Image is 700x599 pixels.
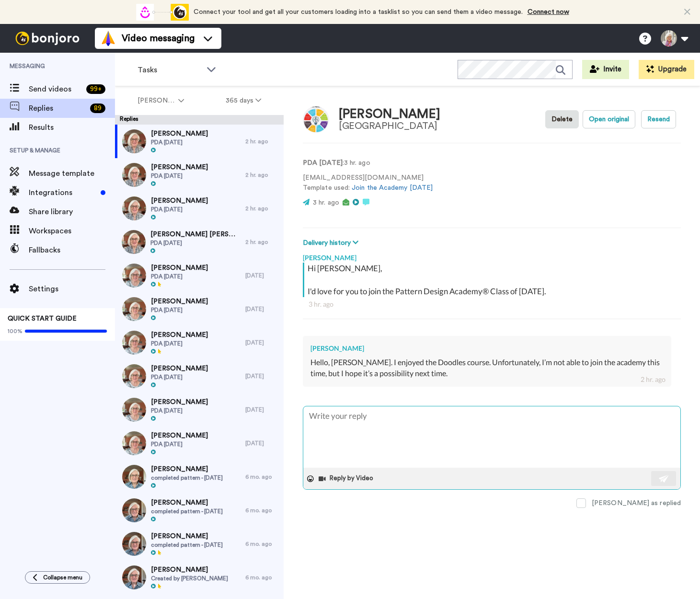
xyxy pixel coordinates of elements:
button: Delete [545,110,579,128]
span: PDA [DATE] [151,440,208,448]
button: [PERSON_NAME] [117,92,205,109]
span: PDA [DATE] [151,373,208,381]
div: Replies [115,115,284,125]
span: [PERSON_NAME] [151,297,208,306]
span: Send videos [29,83,82,95]
a: [PERSON_NAME]PDA [DATE]2 hr. ago [115,125,284,158]
a: [PERSON_NAME]PDA [DATE]2 hr. ago [115,158,284,192]
div: [DATE] [245,372,279,380]
span: Connect your tool and get all your customers loading into a tasklist so you can send them a video... [194,9,523,15]
a: [PERSON_NAME]completed pattern - [DATE]6 mo. ago [115,527,284,561]
span: Workspaces [29,225,115,237]
div: [DATE] [245,339,279,346]
div: Hi [PERSON_NAME], I'd love for you to join the Pattern Design Academy® Class of [DATE]. [308,263,678,297]
a: [PERSON_NAME]PDA [DATE][DATE] [115,326,284,359]
img: bj-logo-header-white.svg [11,32,83,45]
span: Integrations [29,187,97,198]
span: QUICK START GUIDE [8,315,77,322]
img: 4bcc2a7e-6f50-4a94-84da-407bf7436fb8-thumb.jpg [122,532,146,556]
a: Connect now [528,9,569,15]
img: 199191ed-326b-4e85-a441-cd83ba9b1c60-thumb.jpg [122,230,146,254]
span: PDA [DATE] [151,273,208,280]
button: Delivery history [303,238,361,248]
img: d89533e7-4d85-4fe3-91ee-4abd76165296-thumb.jpg [122,264,146,288]
div: 2 hr. ago [245,238,279,246]
button: Resend [641,110,676,128]
a: Invite [582,60,629,79]
img: 3379c400-b6cd-4f25-acc9-23e02d2e2230-thumb.jpg [122,431,146,455]
span: [PERSON_NAME] [151,129,208,138]
span: [PERSON_NAME] [151,162,208,172]
span: [PERSON_NAME] [151,196,208,206]
span: [PERSON_NAME] [151,330,208,340]
span: Settings [29,283,115,295]
div: 2 hr. ago [245,205,279,212]
span: Created by [PERSON_NAME] [151,575,228,582]
div: [PERSON_NAME] [303,248,681,263]
a: [PERSON_NAME]completed pattern - [DATE]6 mo. ago [115,494,284,527]
span: 100% [8,327,23,335]
span: Share library [29,206,115,218]
span: [PERSON_NAME] [151,263,208,273]
a: [PERSON_NAME] [PERSON_NAME]PDA [DATE]2 hr. ago [115,225,284,259]
span: [PERSON_NAME] [151,464,223,474]
span: PDA [DATE] [150,239,241,247]
div: 6 mo. ago [245,507,279,514]
a: [PERSON_NAME]Created by [PERSON_NAME]6 mo. ago [115,561,284,594]
div: Hello, [PERSON_NAME]. I enjoyed the Doodles course. Unfortunately, I’m not able to join the acade... [310,357,664,379]
span: PDA [DATE] [151,407,208,415]
span: Results [29,122,115,133]
div: 6 mo. ago [245,574,279,581]
span: completed pattern - [DATE] [151,541,223,549]
span: Message template [29,168,115,179]
img: 98b0971e-9e04-4a9c-a19c-09a207bd6064-thumb.jpg [122,297,146,321]
div: [DATE] [245,272,279,279]
span: PDA [DATE] [151,172,208,180]
div: [PERSON_NAME] [310,344,664,353]
span: Video messaging [122,32,195,45]
img: e95c8a01-66f7-4851-a295-5f9f0351b0d3-thumb.jpg [122,364,146,388]
div: 6 mo. ago [245,540,279,548]
button: Open original [583,110,635,128]
span: [PERSON_NAME] [151,431,208,440]
div: animation [136,4,189,21]
a: Join the Academy [DATE] [352,184,433,191]
a: [PERSON_NAME]completed pattern - [DATE]6 mo. ago [115,460,284,494]
div: 2 hr. ago [245,171,279,179]
div: [DATE] [245,439,279,447]
div: [DATE] [245,305,279,313]
img: cfed85d5-796c-43d4-ad9b-934b98efafbd-thumb.jpg [122,331,146,355]
span: completed pattern - [DATE] [151,507,223,515]
span: PDA [DATE] [151,206,208,213]
span: Collapse menu [43,574,82,581]
img: Image of Monica Casady [303,106,329,133]
img: cea83045-c421-4066-8043-d8f1bf6b0e17-thumb.jpg [122,196,146,220]
span: [PERSON_NAME] [151,531,223,541]
button: Reply by Video [318,472,376,486]
span: [PERSON_NAME] [151,498,223,507]
div: [PERSON_NAME] [339,107,440,121]
div: [PERSON_NAME] as replied [592,498,681,508]
strong: PDA [DATE] [303,160,343,166]
a: [PERSON_NAME]PDA [DATE][DATE] [115,426,284,460]
div: 6 mo. ago [245,473,279,481]
p: [EMAIL_ADDRESS][DOMAIN_NAME] Template used: [303,173,433,193]
div: 2 hr. ago [245,138,279,145]
span: [PERSON_NAME] [151,397,208,407]
img: 416e87f7-d54a-48f4-81dd-2b7f057694e1-thumb.jpg [122,163,146,187]
a: [PERSON_NAME]PDA [DATE][DATE] [115,259,284,292]
button: Upgrade [639,60,694,79]
span: Replies [29,103,86,114]
div: 3 hr. ago [309,299,675,309]
div: [GEOGRAPHIC_DATA] [339,121,440,131]
span: [PERSON_NAME] [151,364,208,373]
span: [PERSON_NAME] [138,96,176,105]
img: 314a33df-dae0-4f8c-ad21-fdc583964b4f-thumb.jpg [122,498,146,522]
img: ec167956-17cb-4718-b689-4d8fbec95dba-thumb.jpg [122,465,146,489]
img: b6edcd29-0fd0-47d3-87c8-300b57ae87dd-thumb.jpg [122,129,146,153]
span: [PERSON_NAME] [PERSON_NAME] [150,230,241,239]
a: [PERSON_NAME]PDA [DATE]2 hr. ago [115,192,284,225]
span: completed pattern - [DATE] [151,474,223,482]
div: 99 + [86,84,105,94]
img: faaaa2c0-9d4c-436a-a059-838a781a59bc-thumb.jpg [122,565,146,589]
